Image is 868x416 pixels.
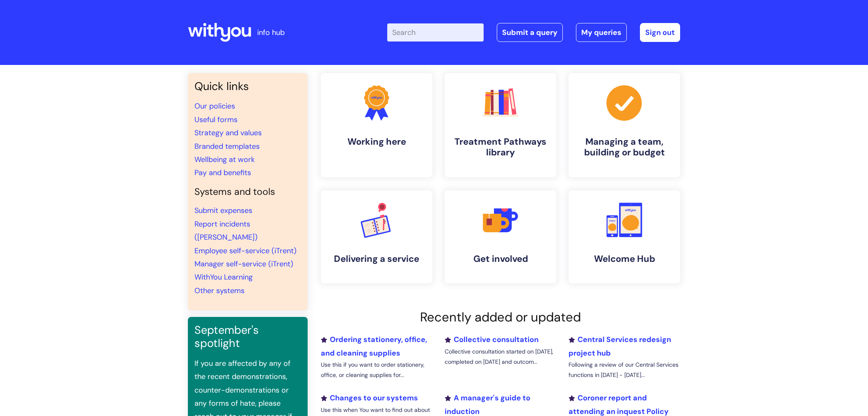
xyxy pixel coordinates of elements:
h4: Welcome Hub [575,254,674,264]
a: Central Services redesign project hub [569,335,671,358]
h4: Managing a team, building or budget [575,136,674,158]
a: Useful forms [194,115,238,125]
a: Managing a team, building or budget [569,73,680,177]
a: Treatment Pathways library [445,73,556,177]
p: Following a review of our Central Services functions in [DATE] - [DATE]... [569,360,680,380]
a: A manager's guide to induction [445,393,530,416]
a: Welcome Hub [569,190,680,283]
a: Get involved [445,190,556,283]
h4: Get involved [451,254,550,264]
h4: Systems and tools [194,186,301,198]
a: Collective consultation [445,335,539,344]
a: Wellbeing at work [194,155,255,164]
h3: Quick links [194,80,301,93]
a: Changes to our systems [321,393,418,403]
h2: Recently added or updated [321,310,680,325]
a: Coroner report and attending an inquest Policy [569,393,669,416]
a: Submit a query [497,23,563,42]
h3: September's spotlight [194,324,301,350]
a: Other systems [194,286,244,296]
div: | - [387,23,680,42]
a: Strategy and values [194,128,262,138]
a: WithYou Learning [194,272,253,282]
p: info hub [257,26,285,39]
a: Sign out [640,23,680,42]
input: Search [387,23,484,42]
h4: Delivering a service [327,254,426,264]
a: Manager self-service (iTrent) [194,259,293,269]
a: Report incidents ([PERSON_NAME]) [194,219,258,242]
a: Delivering a service [321,190,432,283]
a: Pay and benefits [194,168,251,178]
p: Collective consultation started on [DATE], completed on [DATE] and outcom... [445,347,556,367]
a: My queries [576,23,627,42]
h4: Treatment Pathways library [451,136,550,158]
h4: Working here [327,136,426,147]
a: Submit expenses [194,206,252,215]
a: Ordering stationery, office, and cleaning supplies [321,335,427,358]
a: Working here [321,73,432,177]
a: Employee self-service (iTrent) [194,246,297,256]
a: Our policies [194,101,235,111]
p: Use this if you want to order stationery, office, or cleaning supplies for... [321,360,432,380]
a: Branded templates [194,141,260,151]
